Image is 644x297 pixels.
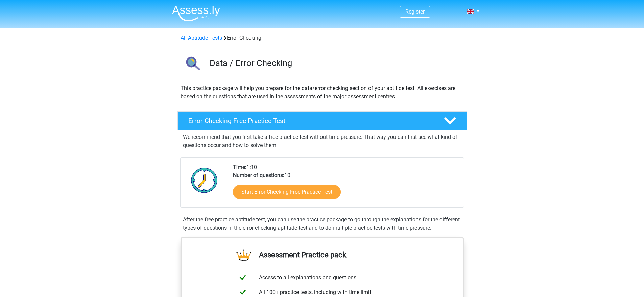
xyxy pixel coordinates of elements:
img: Assessly [172,5,220,21]
div: 1:10 10 [228,163,463,207]
img: error checking [178,50,207,79]
h3: Data / Error Checking [210,58,461,68]
a: Register [405,8,425,15]
img: Clock [187,163,221,197]
div: Error Checking [178,34,467,42]
b: Time: [233,164,246,170]
div: After the free practice aptitude test, you can use the practice package to go through the explana... [180,216,464,232]
p: We recommend that you first take a free practice test without time pressure. That way you can fir... [183,133,461,149]
h4: Error Checking Free Practice Test [188,117,433,125]
a: Error Checking Free Practice Test [175,111,470,130]
a: All Aptitude Tests [181,35,222,41]
b: Number of questions: [233,172,284,178]
p: This practice package will help you prepare for the data/error checking section of your aptitide ... [181,84,464,101]
a: Start Error Checking Free Practice Test [233,185,341,199]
